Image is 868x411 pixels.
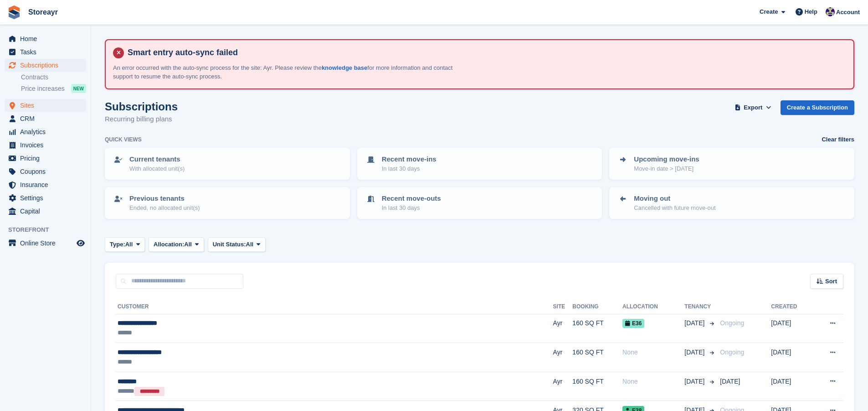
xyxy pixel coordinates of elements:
a: menu [5,205,86,218]
a: Storeayr [25,5,62,20]
p: With allocated unit(s) [129,164,185,173]
span: Subscriptions [20,59,75,72]
span: All [125,240,133,249]
a: menu [5,125,86,138]
span: Create [760,7,778,16]
a: menu [5,139,86,151]
span: Export [744,103,762,112]
p: Current tenants [129,154,185,165]
span: Capital [20,205,75,218]
span: Pricing [20,152,75,165]
p: Moving out [634,193,715,204]
a: menu [5,152,86,165]
a: menu [5,46,86,58]
p: Recent move-outs [382,193,441,204]
td: Ayr [553,343,573,372]
p: Recurring billing plans [105,114,178,125]
a: menu [5,237,86,250]
p: Previous tenants [129,193,200,204]
span: [DATE] [684,348,706,357]
td: [DATE] [771,372,813,401]
h4: Smart entry auto-sync failed [124,47,846,58]
p: In last 30 days [382,203,441,213]
span: Coupons [20,165,75,178]
button: Export [733,100,773,115]
a: menu [5,59,86,72]
img: stora-icon-8386f47178a22dfd0bd8f6a31ec36ba5ce8667c1dd55bd0f319d3a0aa187defe.svg [7,5,21,19]
span: Ongoing [720,319,744,327]
span: Storefront [8,225,91,234]
td: 160 SQ FT [572,372,622,401]
a: Moving out Cancelled with future move-out [610,188,853,218]
span: Analytics [20,125,75,138]
span: Invoices [20,139,75,151]
span: [DATE] [720,378,740,385]
a: Price increases NEW [21,83,86,94]
span: Settings [20,192,75,204]
a: menu [5,178,86,191]
a: Clear filters [822,135,854,144]
th: Site [553,300,573,314]
img: Byron Mcindoe [826,7,835,16]
h6: Quick views [105,135,142,144]
a: Contracts [21,73,86,82]
div: None [622,348,684,357]
span: All [184,240,192,249]
span: Ongoing [720,349,744,356]
a: menu [5,32,86,45]
span: Sort [825,277,837,286]
p: In last 30 days [382,164,437,173]
span: All [246,240,254,249]
button: Type: All [105,237,145,252]
span: Allocation: [154,240,184,249]
div: NEW [71,84,86,93]
th: Allocation [622,300,684,314]
a: menu [5,165,86,178]
td: [DATE] [771,314,813,343]
td: [DATE] [771,343,813,372]
a: Preview store [75,238,86,249]
p: Upcoming move-ins [634,154,699,165]
a: Previous tenants Ended, no allocated unit(s) [106,188,349,218]
a: Upcoming move-ins Move-in date > [DATE] [610,149,853,179]
span: [DATE] [684,377,706,386]
span: Online Store [20,237,75,250]
a: menu [5,99,86,112]
p: Move-in date > [DATE] [634,164,699,173]
div: None [622,377,684,386]
p: Ended, no allocated unit(s) [129,203,200,213]
td: 160 SQ FT [572,314,622,343]
a: Create a Subscription [781,100,854,115]
span: Home [20,32,75,45]
span: Account [836,8,860,17]
td: 160 SQ FT [572,343,622,372]
span: Unit Status: [213,240,246,249]
th: Created [771,300,813,314]
a: menu [5,192,86,204]
td: Ayr [553,372,573,401]
p: Recent move-ins [382,154,437,165]
span: Help [805,7,817,16]
span: [DATE] [684,318,706,328]
span: Price increases [21,84,65,93]
a: Recent move-outs In last 30 days [358,188,601,218]
a: Current tenants With allocated unit(s) [106,149,349,179]
span: Insurance [20,178,75,191]
button: Unit Status: All [208,237,266,252]
td: Ayr [553,314,573,343]
span: CRM [20,112,75,125]
a: knowledge base [322,64,367,71]
span: Sites [20,99,75,112]
span: E36 [622,319,644,328]
h1: Subscriptions [105,100,178,113]
th: Customer [116,300,553,314]
a: menu [5,112,86,125]
button: Allocation: All [149,237,204,252]
a: Recent move-ins In last 30 days [358,149,601,179]
p: Cancelled with future move-out [634,203,715,213]
th: Tenancy [684,300,716,314]
span: Tasks [20,46,75,58]
th: Booking [572,300,622,314]
span: Type: [110,240,125,249]
p: An error occurred with the auto-sync process for the site: Ayr. Please review the for more inform... [113,63,455,81]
